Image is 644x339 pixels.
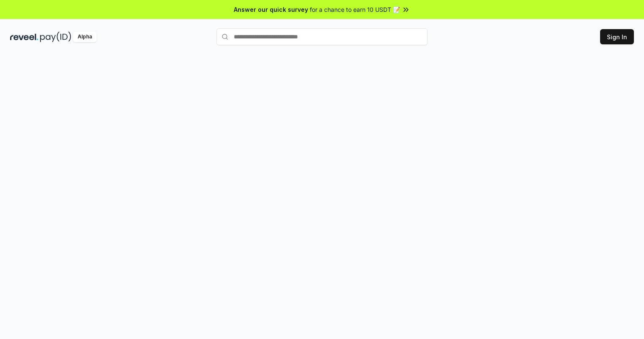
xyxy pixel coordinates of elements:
div: Alpha [73,32,97,42]
span: for a chance to earn 10 USDT 📝 [310,5,400,14]
span: Answer our quick survey [234,5,308,14]
img: reveel_dark [10,32,38,42]
img: pay_id [40,32,71,42]
button: Sign In [600,29,634,44]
